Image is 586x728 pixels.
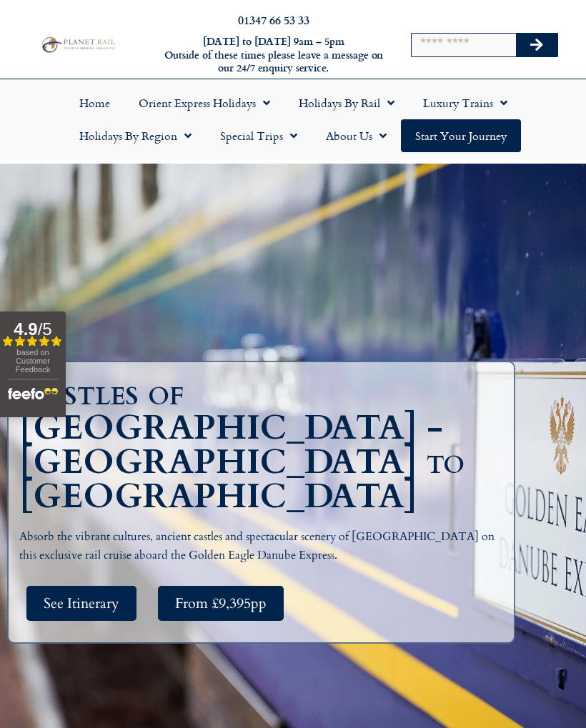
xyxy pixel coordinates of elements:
[39,35,117,54] img: Planet Rail Train Holidays Logo
[160,35,387,75] h6: [DATE] to [DATE] 9am – 5pm Outside of these times please leave a message on our 24/7 enquiry serv...
[206,119,312,152] a: Special Trips
[238,11,309,28] a: 01347 66 53 33
[19,377,510,514] h1: Castles of [GEOGRAPHIC_DATA] - [GEOGRAPHIC_DATA] to [GEOGRAPHIC_DATA]
[175,594,267,612] span: From £9,395pp
[124,86,284,119] a: Orient Express Holidays
[26,586,136,621] a: See Itinerary
[401,119,521,152] a: Start your Journey
[284,86,409,119] a: Holidays by Rail
[65,119,206,152] a: Holidays by Region
[19,528,503,564] p: Absorb the vibrant cultures, ancient castles and spectacular scenery of [GEOGRAPHIC_DATA] on this...
[312,119,401,152] a: About Us
[158,586,284,621] a: From £9,395pp
[516,34,557,56] button: Search
[409,86,522,119] a: Luxury Trains
[65,86,124,119] a: Home
[7,86,579,152] nav: Menu
[44,594,119,612] span: See Itinerary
